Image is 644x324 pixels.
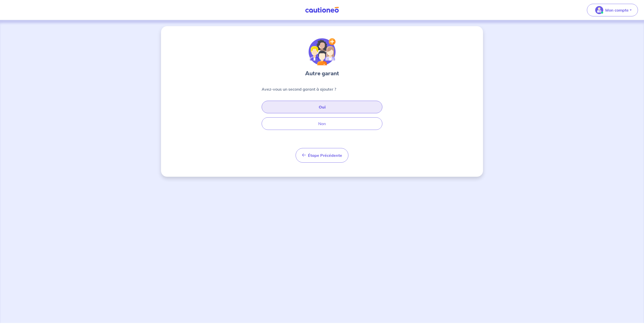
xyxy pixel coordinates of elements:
[262,101,382,113] button: Oui
[587,4,638,16] button: illu_account_valid_menu.svgMon compte
[308,38,336,65] img: illu_tenants_plus.svg
[262,86,336,93] p: Avez-vous un second garant à ajouter ?
[595,6,603,14] img: illu_account_valid_menu.svg
[605,7,629,13] p: Mon compte
[262,69,382,78] h3: Autre garant
[296,148,348,163] button: Étape Précédente
[303,7,341,13] img: Cautioneo
[262,117,382,130] button: Non
[308,153,342,158] span: Étape Précédente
